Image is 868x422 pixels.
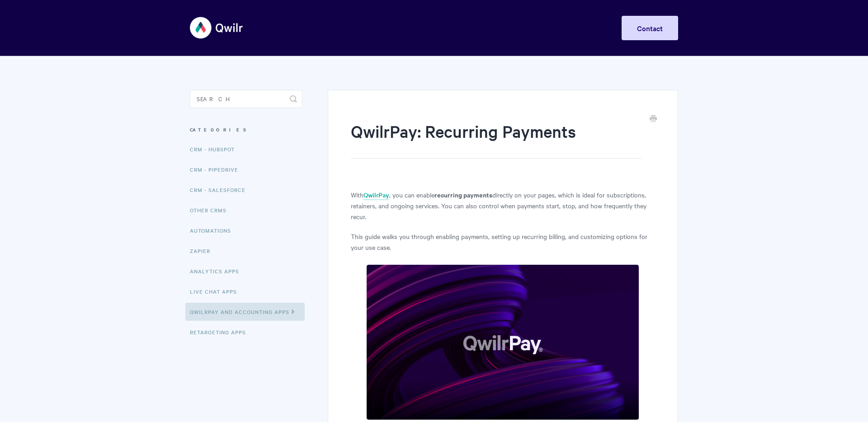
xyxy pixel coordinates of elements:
[190,282,244,300] a: Live Chat Apps
[190,221,238,239] a: Automations
[622,16,678,40] a: Contact
[366,264,639,420] img: file-hBILISBX3B.png
[351,231,655,253] p: This guide walks you through enabling payments, setting up recurring billing, and customizing opt...
[190,323,253,341] a: Retargeting Apps
[190,11,244,45] img: Qwilr Help Center
[434,190,492,199] strong: recurring payments
[351,120,642,159] h1: QwilrPay: Recurring Payments
[190,242,217,260] a: Zapier
[190,90,302,108] input: Search
[190,201,233,219] a: Other CRMs
[190,140,241,158] a: CRM - HubSpot
[351,189,655,222] p: With , you can enable directly on your pages, which is ideal for subscriptions, retainers, and on...
[185,303,305,321] a: QwilrPay and Accounting Apps
[190,181,252,199] a: CRM - Salesforce
[363,190,389,200] a: QwilrPay
[190,122,302,138] h3: Categories
[190,160,245,178] a: CRM - Pipedrive
[190,262,246,280] a: Analytics Apps
[650,114,657,124] a: Print this Article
